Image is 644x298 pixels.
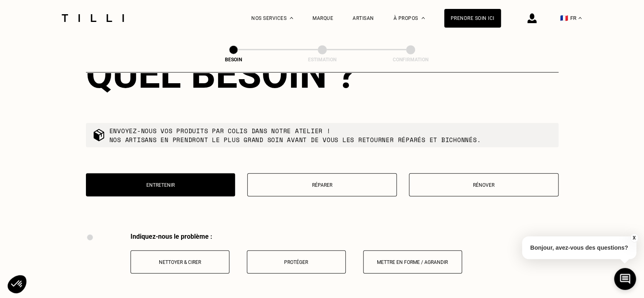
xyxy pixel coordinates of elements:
p: Envoyez-nous vos produits par colis dans notre atelier ! Nos artisans en prendront le plus grand ... [109,126,481,144]
div: Confirmation [370,57,451,63]
p: Rénover [413,182,554,188]
p: Protéger [251,259,341,265]
img: Menu déroulant à propos [421,17,425,19]
img: menu déroulant [578,17,582,19]
div: Besoin [193,57,274,63]
span: 🇫🇷 [560,14,568,22]
div: Estimation [282,57,363,63]
button: Entretenir [86,173,235,197]
p: Bonjour, avez-vous des questions? [522,236,636,259]
a: Marque [312,15,333,21]
button: Protéger [247,250,346,274]
div: Indiquez-nous le problème : [131,233,462,240]
button: Rénover [409,173,558,197]
button: Nettoyer & cirer [131,250,229,274]
a: Prendre soin ici [444,9,501,28]
p: Mettre en forme / Agrandir [368,259,458,265]
img: Logo du service de couturière Tilli [59,14,127,22]
a: Artisan [353,15,374,21]
p: Entretenir [90,182,231,188]
div: Quel besoin ? [86,52,558,97]
img: commande colis [92,129,105,142]
img: icône connexion [527,13,537,23]
p: Nettoyer & cirer [135,259,225,265]
button: X [630,233,638,242]
p: Réparer [252,182,392,188]
button: Mettre en forme / Agrandir [363,250,462,274]
button: Réparer [247,173,397,197]
img: Menu déroulant [290,17,293,19]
